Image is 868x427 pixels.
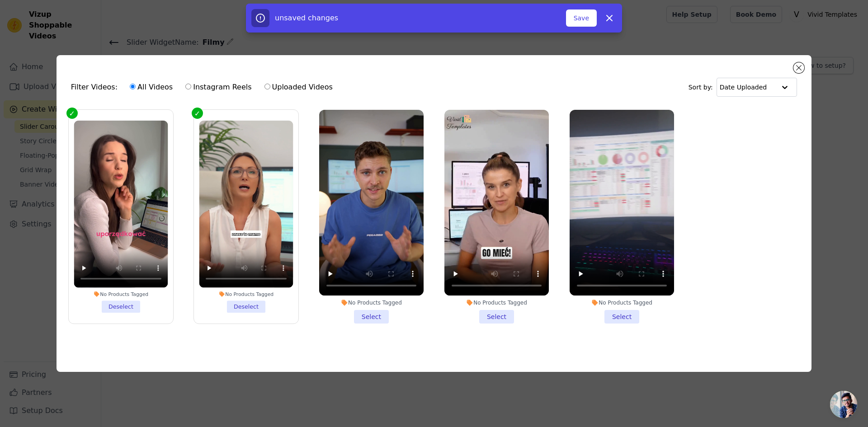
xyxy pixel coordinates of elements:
div: Sort by: [689,78,797,97]
div: No Products Tagged [319,299,424,306]
div: Filter Videos: [71,77,338,98]
label: All Videos [129,81,173,93]
span: unsaved changes [275,14,338,22]
div: No Products Tagged [570,299,674,306]
div: No Products Tagged [199,291,293,297]
label: Instagram Reels [185,81,252,93]
label: Uploaded Videos [264,81,333,93]
div: No Products Tagged [74,291,168,297]
div: Otwarty czat [830,391,857,418]
button: Save [566,9,597,27]
div: No Products Tagged [444,299,549,306]
button: Close modal [793,62,804,73]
